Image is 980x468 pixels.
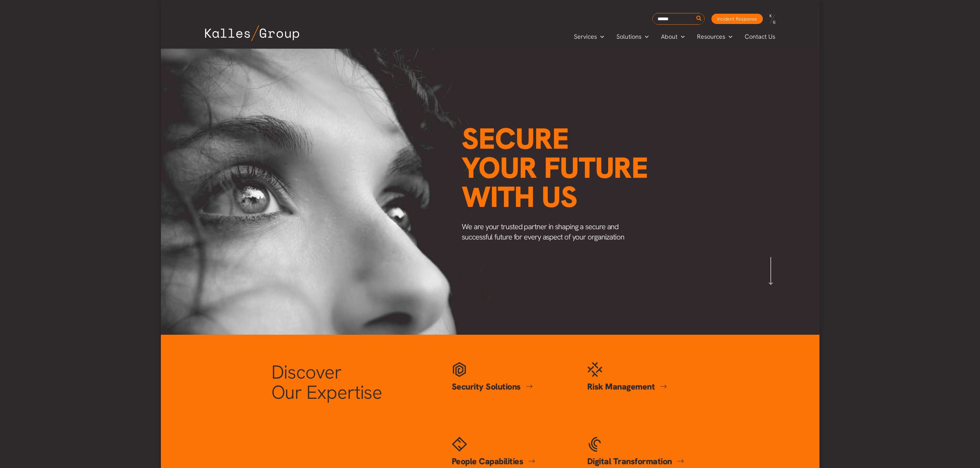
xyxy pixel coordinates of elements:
[691,32,739,42] a: ResourcesMenu Toggle
[587,456,684,467] a: Digital Transformation
[745,32,775,42] span: Contact Us
[574,32,597,42] span: Services
[205,25,299,41] img: Kalles Group
[711,14,763,24] a: Incident Response
[462,120,648,216] span: Secure your future with us
[452,381,533,392] a: Security Solutions
[695,13,704,24] button: Search
[725,32,732,42] span: Menu Toggle
[661,32,677,42] span: About
[462,222,624,242] span: We are your trusted partner in shaping a secure and successful future for every aspect of your or...
[697,32,725,42] span: Resources
[655,32,691,42] a: AboutMenu Toggle
[616,32,641,42] span: Solutions
[568,31,782,42] nav: Primary Site Navigation
[641,32,649,42] span: Menu Toggle
[610,32,655,42] a: SolutionsMenu Toggle
[271,360,382,405] span: Discover Our Expertise
[677,32,685,42] span: Menu Toggle
[452,456,535,467] a: People Capabilities
[568,32,610,42] a: ServicesMenu Toggle
[587,381,667,392] a: Risk Management
[597,32,604,42] span: Menu Toggle
[739,32,782,42] a: Contact Us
